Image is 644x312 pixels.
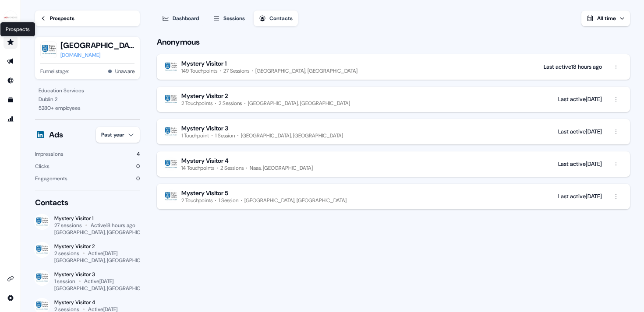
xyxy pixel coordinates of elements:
button: Mystery Visitor 22 Touchpoints2 Sessions[GEOGRAPHIC_DATA], [GEOGRAPHIC_DATA]Last active[DATE] [157,87,630,112]
div: Last active [DATE] [558,160,602,168]
div: Anonymous [157,37,630,47]
div: 0 [136,174,140,183]
button: All time [581,11,630,26]
div: 2 Sessions [220,165,244,172]
a: Go to Inbound [4,74,18,88]
div: Mystery Visitor 3 [181,124,228,132]
div: Active [DATE] [88,250,117,257]
div: Last active [DATE] [558,192,602,201]
div: Mystery Visitor 2 [54,243,140,250]
div: Mystery Visitor 1 [181,60,226,67]
div: Prospects [50,14,74,23]
div: 1 Session [215,132,235,139]
div: Mystery Visitor 2 [181,92,228,100]
div: 2 Touchpoints [181,100,212,107]
div: 2 sessions [54,250,79,257]
a: Go to integrations [4,291,18,305]
div: Mystery Visitor 1 [54,215,140,222]
div: [GEOGRAPHIC_DATA], [GEOGRAPHIC_DATA] [54,257,157,264]
div: [GEOGRAPHIC_DATA], [GEOGRAPHIC_DATA] [255,67,357,74]
div: 27 Sessions [223,67,249,74]
div: Engagements [35,174,67,183]
div: Naas, [GEOGRAPHIC_DATA] [250,165,313,172]
div: Mystery Visitor 4 [181,157,229,165]
div: Last active [DATE] [558,127,602,136]
a: Go to outbound experience [4,54,18,68]
a: Prospects [35,11,140,26]
button: Sessions [208,11,250,26]
span: All time [597,15,616,22]
button: Mystery Visitor 52 Touchpoints1 Session[GEOGRAPHIC_DATA], [GEOGRAPHIC_DATA]Last active[DATE] [157,184,630,209]
div: Mystery Visitor 3 [54,271,140,278]
a: Go to integrations [4,272,18,286]
div: 1 Touchpoint [181,132,209,139]
button: Unaware [115,67,134,76]
span: Funnel stage: [40,67,69,76]
div: Active [DATE] [84,278,113,285]
div: Dublin 2 [39,95,136,104]
div: 1 session [54,278,75,285]
button: Dashboard [157,11,204,26]
div: [GEOGRAPHIC_DATA], [GEOGRAPHIC_DATA] [54,229,157,236]
a: Go to prospects [4,35,18,49]
a: [DOMAIN_NAME] [60,51,134,60]
div: Last active [DATE] [558,95,602,104]
div: Mystery Visitor 4 [54,299,118,306]
div: [GEOGRAPHIC_DATA], [GEOGRAPHIC_DATA] [248,100,350,107]
div: Last active 18 hours ago [544,63,602,71]
button: Past year [96,127,140,143]
div: Contacts [35,197,140,208]
a: Go to templates [4,93,18,107]
div: 27 sessions [54,222,82,229]
div: [GEOGRAPHIC_DATA], [GEOGRAPHIC_DATA] [54,285,157,292]
div: Dashboard [173,14,199,23]
button: Mystery Visitor 1149 Touchpoints27 Sessions[GEOGRAPHIC_DATA], [GEOGRAPHIC_DATA]Last active18 hour... [157,54,630,80]
div: 0 [136,162,140,171]
div: 149 Touchpoints [181,67,217,74]
div: Impressions [35,150,64,158]
div: 1 Session [219,197,238,204]
div: Clicks [35,162,50,171]
button: [GEOGRAPHIC_DATA] [60,40,134,51]
button: Mystery Visitor 31 Touchpoint1 Session[GEOGRAPHIC_DATA], [GEOGRAPHIC_DATA]Last active[DATE] [157,119,630,144]
a: Go to attribution [4,112,18,126]
div: Education Services [39,86,136,95]
div: Contacts [269,14,293,23]
div: Ads [49,130,63,140]
div: 5280 + employees [39,104,136,112]
button: Contacts [254,11,298,26]
div: 2 Sessions [219,100,242,107]
button: Mystery Visitor 414 Touchpoints2 SessionsNaas, [GEOGRAPHIC_DATA]Last active[DATE] [157,151,630,177]
div: [GEOGRAPHIC_DATA], [GEOGRAPHIC_DATA] [241,132,343,139]
div: [GEOGRAPHIC_DATA], [GEOGRAPHIC_DATA] [244,197,347,204]
div: 14 Touchpoints [181,165,214,172]
div: 4 [137,150,140,158]
div: Sessions [223,14,245,23]
div: Mystery Visitor 5 [181,189,228,197]
div: Active 18 hours ago [91,222,135,229]
div: 2 Touchpoints [181,197,212,204]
